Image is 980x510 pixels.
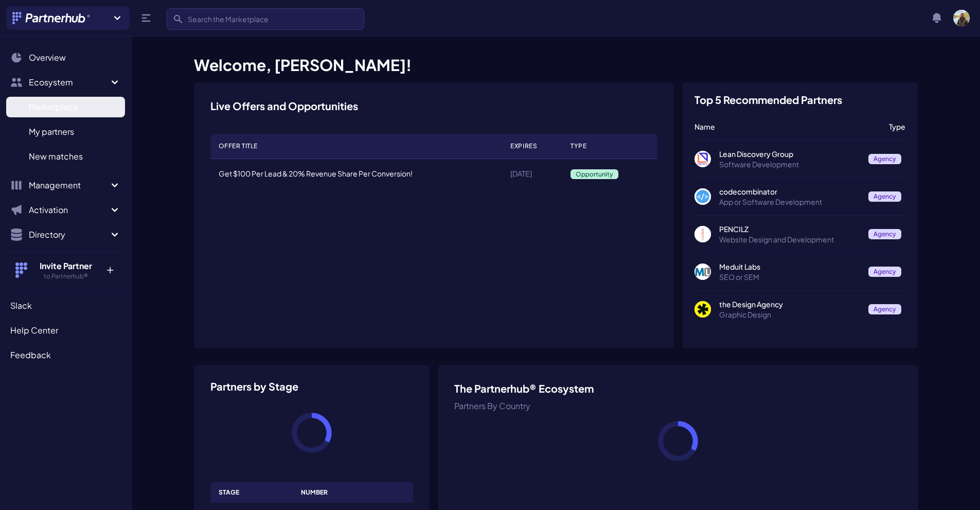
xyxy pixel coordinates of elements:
[694,299,906,320] a: the Design Agency the Design Agency Graphic Design Agency
[6,320,125,341] a: Help Center
[719,309,861,320] p: Graphic Design
[12,12,91,24] img: Partnerhub® Logo
[29,51,66,64] span: Overview
[694,151,711,167] img: Lean Discovery Group
[6,345,125,365] a: Feedback
[6,175,125,196] button: Management
[293,482,351,503] th: Number
[694,263,711,280] img: Meduit Labs
[868,304,901,314] span: Agency
[210,99,358,113] h3: Live Offers and Opportunities
[10,349,51,361] span: Feedback
[694,188,711,205] img: codecombinator
[562,134,657,159] th: Type
[10,300,32,312] span: Slack
[6,200,125,220] button: Activation
[454,381,901,396] h3: The Partnerhub® Ecosystem
[6,146,125,167] a: New matches
[719,159,861,169] p: Software Development
[694,149,906,169] a: Lean Discovery Group Lean Discovery Group Software Development Agency
[719,197,861,207] p: App or Software Development
[719,261,861,272] p: Meduit Labs
[868,267,901,277] span: Agency
[29,228,109,241] span: Directory
[868,154,901,164] span: Agency
[29,204,109,216] span: Activation
[29,150,83,163] span: New matches
[694,261,906,282] a: Meduit Labs Meduit Labs SEO or SEM Agency
[6,72,125,93] button: Ecosystem
[6,295,125,316] a: Slack
[719,224,861,234] p: PENCILZ
[719,234,861,244] p: Website Design and Development
[10,324,58,337] span: Help Center
[953,10,970,26] img: user photo
[32,272,99,280] h5: to Partnerhub®
[29,126,74,138] span: My partners
[29,101,78,113] span: Marketplace
[210,134,503,159] th: Offer Title
[454,400,530,411] span: Partners By Country
[194,55,412,75] span: Welcome, [PERSON_NAME]!
[219,169,413,178] a: Get $100 Per Lead & 20% Revenue Share Per Conversion!
[29,76,109,89] span: Ecosystem
[210,381,414,392] h3: Partners by Stage
[719,299,861,309] p: the Design Agency
[502,159,562,188] td: [DATE]
[99,260,121,276] p: +
[868,191,901,202] span: Agency
[6,47,125,68] a: Overview
[694,224,906,244] a: PENCILZ PENCILZ Website Design and Development Agency
[694,186,906,207] a: codecombinator codecombinator App or Software Development Agency
[719,186,861,197] p: codecombinator
[694,301,711,318] img: the Design Agency
[694,95,842,105] h3: Top 5 Recommended Partners
[571,169,618,179] span: Opportunity
[29,179,109,191] span: Management
[868,229,901,239] span: Agency
[502,134,562,159] th: Expires
[6,251,125,289] button: Invite Partner to Partnerhub® +
[719,149,861,159] p: Lean Discovery Group
[210,482,293,503] th: Stage
[6,97,125,117] a: Marketplace
[32,260,99,272] h4: Invite Partner
[719,272,861,282] p: SEO or SEM
[694,226,711,242] img: PENCILZ
[6,121,125,142] a: My partners
[6,224,125,245] button: Directory
[889,121,905,132] p: Type
[694,121,881,132] p: Name
[167,8,364,30] input: Search the Marketplace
